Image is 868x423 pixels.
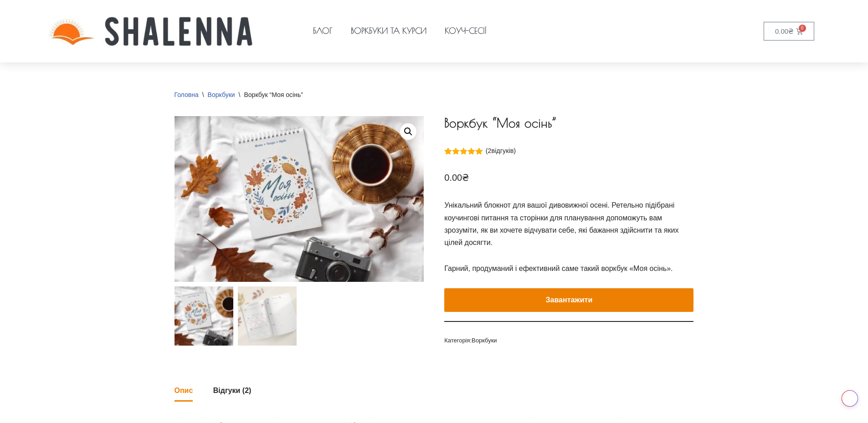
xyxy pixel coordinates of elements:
[444,116,693,130] h1: Воркбук “Моя осінь”
[208,91,235,98] a: Воркбуки
[213,381,252,400] a: Відгуки (2)
[775,27,794,35] bdi: 0.00
[235,91,244,98] span: \
[764,22,814,41] a: 0.00₴ 0
[304,10,693,52] nav: Меню
[444,147,483,154] div: Оцінено в 5.00 з 5
[175,381,193,400] a: Опис
[444,147,483,187] span: Рейтинг з 5 на основі опитування покупців
[486,147,516,154] a: (2відгуків)
[444,199,693,249] p: Унікальний блокнот для вашої дивовижної осені. Ретельно підібрані коучингові питання та сторінки ...
[472,337,497,344] a: Воркбуки
[400,123,416,140] a: Перегляд галереї зображень у повноекранному режимі
[799,25,806,32] span: 0
[444,173,469,183] bdi: 0.00
[342,10,436,52] a: Воркбуки та курси
[462,173,469,183] span: ₴
[788,27,794,35] span: ₴
[175,90,303,101] nav: Breadcrumb
[488,147,491,154] span: 2
[199,91,208,98] span: \
[444,288,693,312] button: Завантажити
[444,147,448,165] span: 2
[444,262,693,275] p: Гарний, продуманий і ефективний саме такий воркбук «Моя осінь».
[304,10,342,52] a: Блог
[436,10,495,52] a: Коуч-сесії
[175,286,233,345] img: Воркбук "Моя осінь"
[175,91,199,98] a: Головна
[444,336,693,346] span: Категорія:
[238,286,297,345] img: Воркбук "Моя осінь" - Зображення 2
